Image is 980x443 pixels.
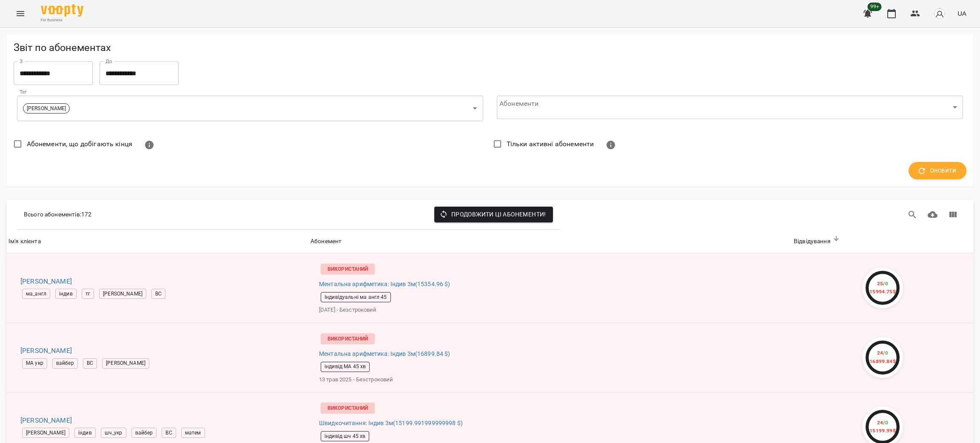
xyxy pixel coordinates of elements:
span: індив [75,429,95,437]
p: Використаний [321,333,375,344]
div: ​ [497,95,963,119]
img: avatar_s.png [934,8,946,20]
span: Відвідування [794,236,971,247]
p: Використаний [321,403,375,414]
div: Відвідування [794,236,831,247]
span: Ментальна арифметика: Індив 3м ( 15354.96 $ ) [319,280,450,289]
span: індивід шч 45 хв [321,433,369,440]
span: Індивідуальні ма англ 45 [321,294,390,301]
span: Абонемент [311,236,790,247]
button: Вигляд колонок [943,204,963,225]
span: матем [182,429,205,437]
span: МА укр [23,360,47,367]
span: For Business [41,17,83,23]
span: Швидкочитання: Індив 3м ( 15199.991999999998 $ ) [319,419,463,428]
span: Оновити [919,165,956,176]
span: Тільки активні абонементи [507,139,594,149]
span: ВС [152,290,165,298]
button: UA [954,6,970,21]
button: Оновити [909,162,966,180]
span: [PERSON_NAME] [100,290,146,298]
span: ВС [83,360,97,367]
span: Ментальна арифметика: Індив 3м ( 16899.84 $ ) [319,349,450,358]
span: ВС [162,429,175,437]
div: 24 15199.99 $ [869,419,896,435]
p: Всього абонементів : 172 [24,210,91,219]
span: / 0 [883,420,888,426]
span: індив [56,290,76,298]
div: Ім'я клієнта [9,236,41,247]
div: 25 15994.75 $ [869,280,896,296]
a: [PERSON_NAME]ма_англіндивтг[PERSON_NAME]ВС [14,275,302,301]
button: Завантажити CSV [923,204,943,225]
div: Table Toolbar [7,200,973,229]
div: Сортувати [311,236,342,247]
span: / 0 [883,350,888,356]
h6: [PERSON_NAME] [20,415,302,426]
a: ВикористанийМентальна арифметика: Індив 3м(16899.84 $)індивід МА 45 хв13 трав 2025 - Безстроковий [316,328,785,387]
button: Продовжити ці абонементи! [434,207,553,222]
span: Ім'я клієнта [9,236,307,247]
h5: Звіт по абонементах [14,41,966,54]
span: UA [957,9,966,18]
a: ВикористанийМентальна арифметика: Індив 3м(15354.96 $)Індивідуальні ма англ 45[DATE] - Безстроковий [316,258,785,318]
h6: [PERSON_NAME] [20,275,302,287]
p: [DATE] - Безстроковий [319,306,782,314]
p: Використаний [321,264,375,275]
div: Абонемент [311,236,342,247]
div: Сортувати [9,236,41,247]
div: [PERSON_NAME] [17,95,483,121]
span: ма_англ [23,290,50,298]
span: вайбер [53,360,77,367]
span: Продовжити ці абонементи! [441,209,546,219]
a: [PERSON_NAME][PERSON_NAME]індившч_укрвайберВСматем [14,415,302,440]
span: / 0 [883,281,888,287]
h6: [PERSON_NAME] [20,345,302,357]
span: 99+ [868,3,882,11]
div: Сортувати [794,236,842,247]
span: шч_укр [101,429,126,437]
a: [PERSON_NAME]МА укрвайберВС[PERSON_NAME] [14,345,302,370]
button: Пошук [902,204,923,225]
img: Voopty Logo [41,4,83,17]
span: вайбер [132,429,157,437]
span: [PERSON_NAME] [103,360,149,367]
div: 24 16899.84 $ [869,349,896,366]
span: індивід МА 45 хв [321,363,369,370]
p: [PERSON_NAME] [27,105,66,112]
button: Menu [10,3,31,24]
span: тг [82,290,94,298]
p: 13 трав 2025 - Безстроковий [319,375,782,384]
span: Абонементи, що добігають кінця [27,139,132,149]
span: [PERSON_NAME] [23,429,69,437]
